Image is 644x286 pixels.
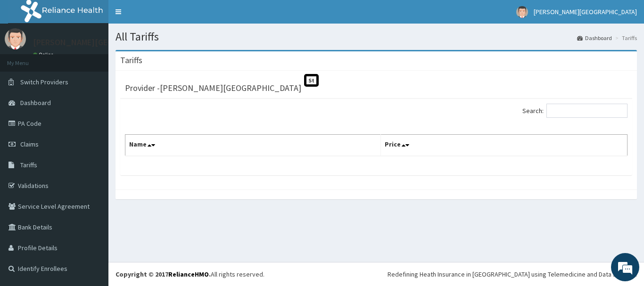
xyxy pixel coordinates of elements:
label: Search: [522,104,627,118]
img: User Image [516,6,528,18]
span: Tariffs [20,161,37,169]
span: Dashboard [20,98,51,107]
span: Switch Providers [20,78,68,86]
a: Dashboard [577,34,612,42]
p: [PERSON_NAME][GEOGRAPHIC_DATA] [33,38,173,47]
span: Claims [20,140,39,148]
th: Name [125,135,381,156]
footer: All rights reserved. [108,262,644,286]
h3: Tariffs [120,56,142,65]
h1: All Tariffs [116,31,637,43]
strong: Copyright © 2017 . [116,270,211,278]
a: Online [33,51,56,58]
th: Price [381,135,627,156]
div: Redefining Heath Insurance in [GEOGRAPHIC_DATA] using Telemedicine and Data Science! [388,270,637,279]
img: User Image [5,28,26,49]
input: Search: [546,104,627,118]
a: RelianceHMO [168,270,209,278]
h3: Provider - [PERSON_NAME][GEOGRAPHIC_DATA] [125,84,301,92]
span: [PERSON_NAME][GEOGRAPHIC_DATA] [534,8,637,16]
span: St [304,74,319,87]
li: Tariffs [613,34,637,42]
